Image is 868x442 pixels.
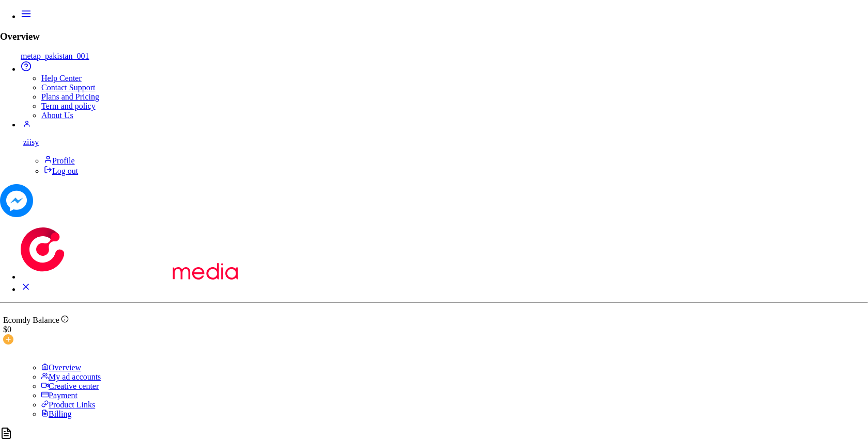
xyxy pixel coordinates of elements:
a: Billing [41,410,71,418]
span: About Us [41,111,73,120]
img: menu [31,282,41,292]
span: Ecomdy Balance [3,316,59,324]
img: image [3,334,13,345]
img: logo [21,227,247,280]
a: Payment [41,391,78,400]
ul: ziisy [23,155,868,176]
span: Log out [52,167,78,175]
a: logo [21,272,247,281]
span: Overview [49,363,81,372]
a: Product Links [41,400,95,409]
span: Profile [52,156,75,165]
span: Billing [49,410,71,418]
p: ziisy [23,138,868,147]
span: Plans and Pricing [41,92,99,101]
a: My ad accounts [41,372,101,381]
span: Help Center [41,74,82,83]
span: $0 [3,325,11,334]
span: My ad accounts [49,372,101,381]
a: Overview [41,363,81,372]
a: Creative center [41,382,99,390]
span: Payment [49,391,78,400]
span: Product Links [49,400,95,409]
span: Term and policy [41,102,96,110]
a: ziisy [23,120,868,147]
a: metap_pakistan_001 [21,52,89,60]
span: Contact Support [41,83,95,92]
span: Creative center [49,382,99,390]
